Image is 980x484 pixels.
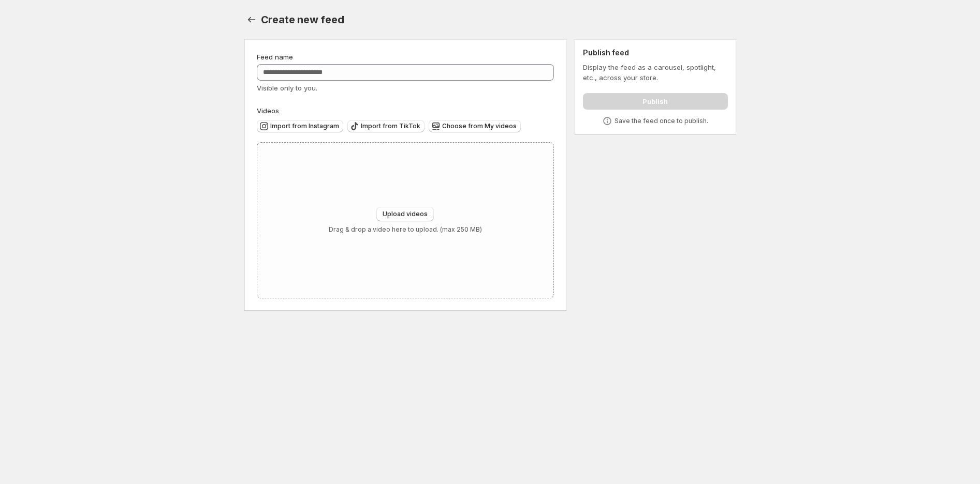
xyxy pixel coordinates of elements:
span: Import from TikTok [361,122,420,130]
span: Create new feed [261,13,344,26]
span: Upload videos [383,210,428,218]
span: Videos [257,107,279,115]
p: Drag & drop a video here to upload. (max 250 MB) [329,225,482,234]
button: Upload videos [376,207,434,221]
button: Import from Instagram [257,120,343,132]
button: Settings [244,12,259,27]
h2: Publish feed [583,48,727,58]
button: Import from TikTok [347,120,425,132]
span: Feed name [257,53,293,61]
button: Choose from My videos [429,120,521,132]
span: Choose from My videos [442,122,517,130]
p: Display the feed as a carousel, spotlight, etc., across your store. [583,62,727,83]
span: Visible only to you. [257,84,317,92]
span: Import from Instagram [270,122,339,130]
p: Save the feed once to publish. [615,117,708,125]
